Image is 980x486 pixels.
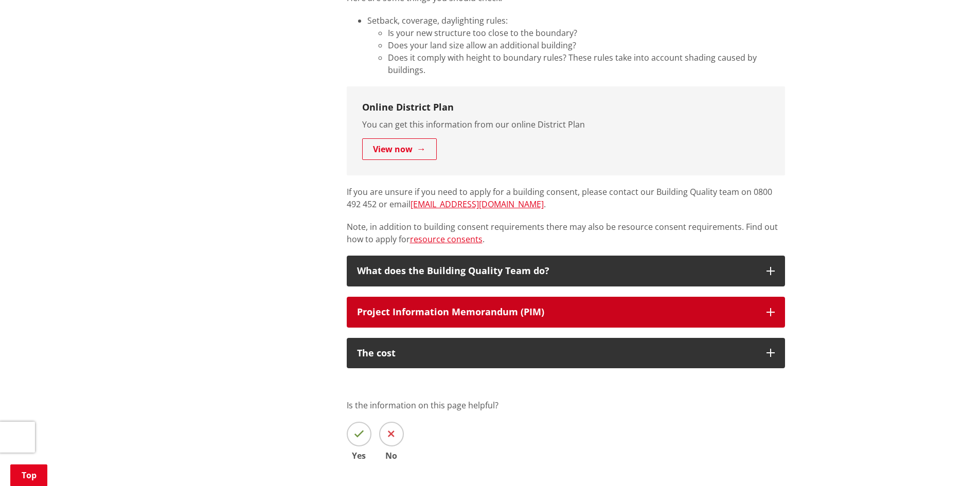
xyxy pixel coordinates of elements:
[362,138,437,160] a: View now
[411,199,544,210] a: [EMAIL_ADDRESS][DOMAIN_NAME]
[362,118,770,131] p: You can get this information from our online District Plan
[379,452,404,460] span: No
[388,39,785,51] li: Does your land size allow an additional building?
[347,186,785,210] p: If you are unsure if you need to apply for a building consent, please contact our Building Qualit...
[10,464,47,486] a: Top
[933,443,970,480] iframe: Messenger Launcher
[347,221,785,245] p: Note, in addition to building consent requirements there may also be resource consent requirement...
[362,102,770,113] h3: Online District Plan
[367,14,785,76] li: Setback, coverage, daylighting rules:
[347,297,785,328] button: Project Information Memorandum (PIM)
[357,307,756,317] div: Project Information Memorandum (PIM)
[388,27,785,39] li: Is your new structure too close to the boundary?
[357,348,756,358] div: The cost
[347,452,371,460] span: Yes
[357,266,756,276] div: What does the Building Quality Team do?
[410,233,483,245] a: resource consents
[347,399,785,411] p: Is the information on this page helpful?
[347,338,785,369] button: The cost
[347,256,785,286] button: What does the Building Quality Team do?
[388,51,785,76] li: Does it comply with height to boundary rules? These rules take into account shading caused by bui...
